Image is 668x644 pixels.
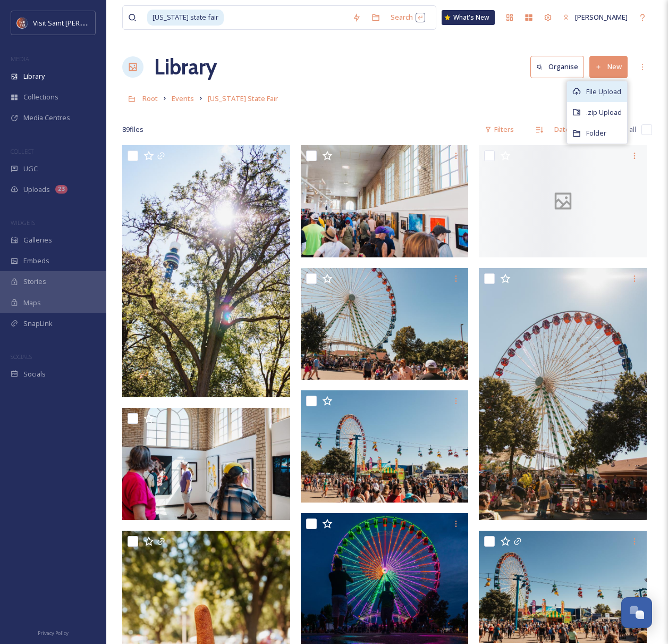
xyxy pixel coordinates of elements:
span: Socials [23,369,46,379]
a: Events [172,92,194,105]
button: Open Chat [621,597,652,628]
div: Filters [479,119,519,140]
span: Stories [23,277,46,287]
button: Organise [530,56,584,78]
a: Privacy Policy [38,626,69,639]
a: Root [142,92,158,105]
img: Visit%20Saint%20Paul%20Updated%20Profile%20Image.jpg [17,18,28,28]
img: MNStateFair (4).jpg [479,268,647,520]
span: Root [142,94,158,103]
span: Visit Saint [PERSON_NAME] [33,18,118,28]
button: New [589,56,628,78]
span: [US_STATE] state fair [147,10,224,25]
span: [PERSON_NAME] [575,12,628,22]
span: Maps [23,298,41,308]
span: UGC [23,164,38,174]
span: .zip Upload [586,107,622,118]
span: COLLECT [11,147,33,155]
div: Date Created [549,119,603,140]
span: Embeds [23,256,49,266]
div: 23 [55,185,67,194]
img: MNStateFair (8).jpg [301,145,469,257]
a: [US_STATE] State Fair [208,92,278,105]
span: Folder [586,128,606,138]
span: Privacy Policy [38,630,69,637]
span: Media Centres [23,113,70,123]
span: MEDIA [11,55,29,63]
img: MNStateFair (6).jpg [122,408,290,520]
img: MNStateFair (2).jpg [301,390,469,503]
span: Uploads [23,185,50,195]
span: Collections [23,92,58,102]
a: Library [154,51,217,83]
span: 89 file s [122,124,143,135]
a: What's New [442,10,495,25]
span: Galleries [23,235,52,245]
span: Library [23,71,45,81]
span: WIDGETS [11,219,35,227]
span: Events [172,94,194,103]
img: MNStateFair (5).jpg [301,268,469,380]
a: [PERSON_NAME] [557,7,633,28]
div: Search [385,7,430,28]
span: SnapLink [23,319,53,329]
span: SOCIALS [11,353,32,361]
a: Organise [530,56,589,78]
span: File Upload [586,87,621,97]
img: MNStateFair (9).jpg [122,145,290,397]
span: [US_STATE] State Fair [208,94,278,103]
img: MNStateFair (1).jpg [479,531,647,643]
